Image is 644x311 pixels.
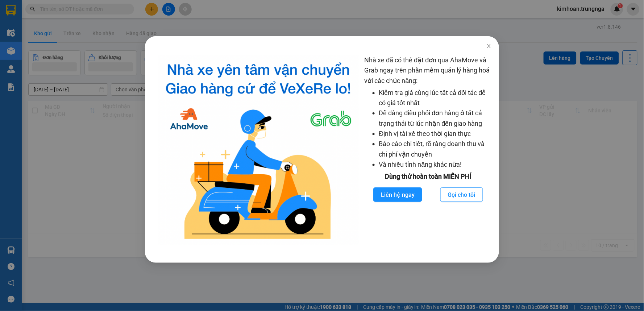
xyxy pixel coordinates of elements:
[479,36,499,57] button: Close
[448,190,475,199] span: Gọi cho tôi
[365,55,492,245] div: Nhà xe đã có thể đặt đơn qua AhaMove và Grab ngay trên phần mềm quản lý hàng hoá với các chức năng:
[379,88,492,108] li: Kiểm tra giá cùng lúc tất cả đối tác để có giá tốt nhất
[158,55,359,245] img: logo
[379,139,492,159] li: Báo cáo chi tiết, rõ ràng doanh thu và chi phí vận chuyển
[486,43,492,49] span: close
[440,187,483,202] button: Gọi cho tôi
[373,187,422,202] button: Liên hệ ngay
[379,129,492,139] li: Định vị tài xế theo thời gian thực
[381,190,415,199] span: Liên hệ ngay
[379,159,492,170] li: Và nhiều tính năng khác nữa!
[379,108,492,129] li: Dễ dàng điều phối đơn hàng ở tất cả trạng thái từ lúc nhận đến giao hàng
[365,171,492,182] div: Dùng thử hoàn toàn MIỄN PHÍ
